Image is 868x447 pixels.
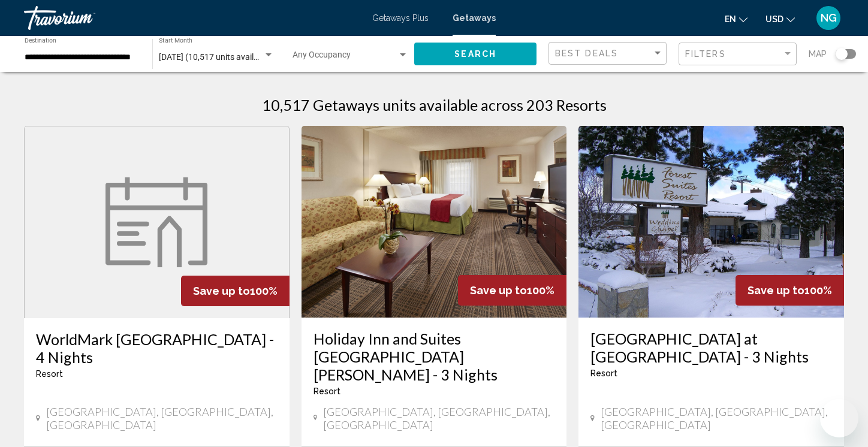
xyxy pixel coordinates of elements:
[454,50,496,59] span: Search
[765,14,783,24] span: USD
[46,405,278,431] span: [GEOGRAPHIC_DATA], [GEOGRAPHIC_DATA], [GEOGRAPHIC_DATA]
[765,10,795,28] button: Change currency
[453,13,496,23] a: Getaways
[679,42,797,67] button: Filter
[159,52,272,62] span: [DATE] (10,517 units available)
[725,10,748,28] button: Change language
[725,14,736,24] span: en
[36,369,63,379] span: Resort
[262,96,607,114] h1: 10,517 Getaways units available across 203 Resorts
[590,330,832,366] a: [GEOGRAPHIC_DATA] at [GEOGRAPHIC_DATA] - 3 Nights
[685,49,726,59] span: Filters
[470,284,527,297] span: Save up to
[458,275,566,306] div: 100%
[809,46,827,62] span: Map
[302,126,567,318] img: RM31I01X.jpg
[590,369,617,378] span: Resort
[578,126,844,318] img: RK73E01X.jpg
[555,49,618,58] span: Best Deals
[555,49,663,59] mat-select: Sort by
[314,330,555,383] a: Holiday Inn and Suites [GEOGRAPHIC_DATA][PERSON_NAME] - 3 Nights
[736,275,844,306] div: 100%
[372,13,429,23] a: Getaways Plus
[813,5,844,31] button: User Menu
[36,330,278,366] a: WorldMark [GEOGRAPHIC_DATA] - 4 Nights
[24,6,360,30] a: Travorium
[414,43,537,65] button: Search
[314,386,340,396] span: Resort
[601,405,832,431] span: [GEOGRAPHIC_DATA], [GEOGRAPHIC_DATA], [GEOGRAPHIC_DATA]
[748,284,804,297] span: Save up to
[193,285,250,297] span: Save up to
[820,399,858,437] iframe: Button to launch messaging window
[323,405,554,431] span: [GEOGRAPHIC_DATA], [GEOGRAPHIC_DATA], [GEOGRAPHIC_DATA]
[106,177,207,267] img: week.svg
[821,12,837,24] span: NG
[181,276,290,306] div: 100%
